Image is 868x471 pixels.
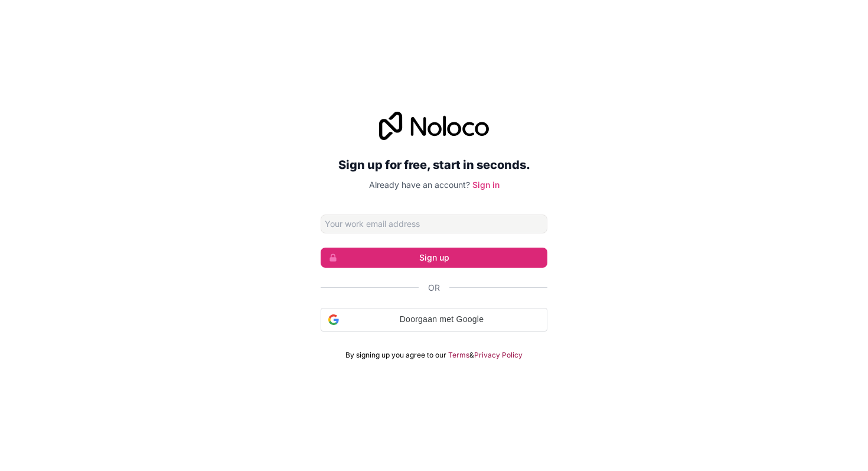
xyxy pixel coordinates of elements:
[321,248,547,268] button: Sign up
[472,180,500,190] a: Sign in
[469,350,474,360] span: &
[345,350,446,360] span: By signing up you agree to our
[321,215,547,233] input: Email address
[321,154,547,176] h2: Sign up for free, start in seconds.
[321,308,547,332] div: Doorgaan met Google
[474,350,523,360] a: Privacy Policy
[344,313,540,326] span: Doorgaan met Google
[428,282,440,294] span: Or
[369,180,470,190] span: Already have an account?
[448,350,469,360] a: Terms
